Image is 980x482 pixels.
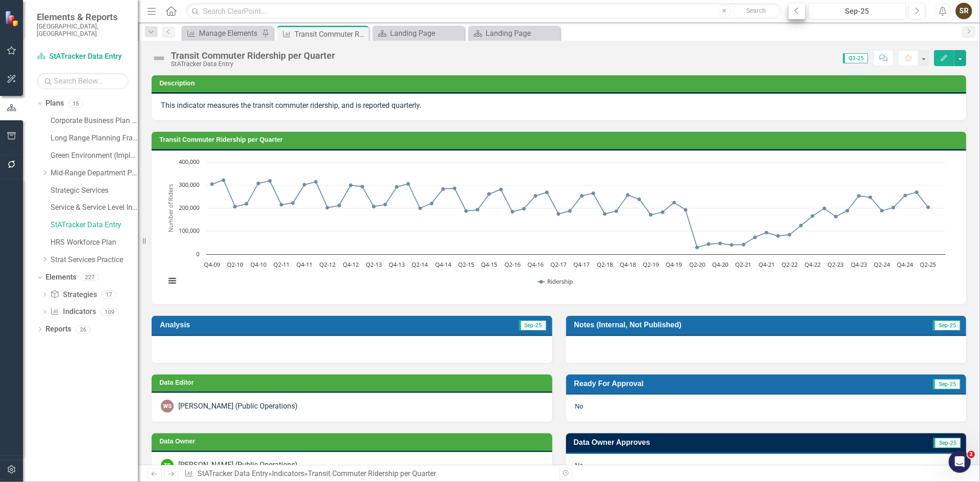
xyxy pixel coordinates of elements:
[765,231,769,235] path: Q4-21, 93,865. Ridership.
[470,28,558,39] a: Landing Page
[250,260,266,269] text: Q4-10
[811,6,903,17] div: Sep-25
[442,187,445,191] path: Q4-14, 282,950. Ridership.
[557,212,561,216] path: Q2-17, 175,044. Ridership.
[51,237,138,248] a: HRS Workforce Plan
[684,208,688,212] path: Q1-20, 192,469. Ridership.
[435,260,452,269] text: Q4-14
[804,260,821,269] text: Q4-22
[171,50,335,61] div: Transit Commuter Ridership per Quarter
[291,201,295,205] path: Q3-11, 222,473. Ridership.
[5,10,21,26] img: ClearPoint Strategy
[45,98,64,109] a: Plans
[314,180,318,184] path: Q1-12, 314,102. Ridership.
[547,277,573,286] text: Ridership
[643,260,659,269] text: Q2-19
[50,290,96,300] a: Strategies
[372,205,376,208] path: Q2-13, 206,886. Ridership.
[184,469,552,479] div: » »
[522,207,526,211] path: Q3-16, 197,246. Ridership.
[161,459,174,472] div: TS
[869,196,872,199] path: Q1-24, 247,306. Ridership.
[892,206,895,209] path: Q3-24, 202,138. Ridership.
[597,260,613,269] text: Q2-18
[592,191,595,195] path: Q1-18, 264,522. Ridership.
[527,260,544,269] text: Q4-16
[37,11,129,22] span: Elements & Reports
[366,260,382,269] text: Q2-13
[37,51,129,62] a: StATracker Data Entry
[574,438,858,447] h3: Data Owner Approves
[956,3,972,19] button: SR
[326,206,329,209] path: Q2-12, 201,871. Ridership.
[707,242,711,246] path: Q3-20, 44,201. Ridership.
[661,210,665,214] path: Q3-19, 182,515. Ridership.
[159,80,962,87] h3: Description
[166,184,175,232] text: Number of Riders
[257,181,261,185] path: Q4-10, 307,573. Ridership.
[51,202,138,213] a: Service & Service Level Inventory
[51,185,138,196] a: Strategic Services
[81,273,99,281] div: 227
[389,260,405,269] text: Q4-13
[161,157,950,295] svg: Interactive chart
[927,205,930,209] path: Q2-25, 203,675. Ridership.
[268,179,272,183] path: Q1-11, 318,398. Ridership.
[159,379,548,386] h3: Data Editor
[51,255,138,265] a: Strat Services Practice
[915,191,919,194] path: Q1-25, 268,796. Ridership.
[343,260,359,269] text: Q4-12
[782,260,798,269] text: Q2-22
[51,168,138,179] a: Mid-Range Department Plans
[719,241,722,245] path: Q4-20, 47,290. Ridership.
[51,133,138,144] a: Long Range Planning Framework
[161,157,957,295] div: Chart. Highcharts interactive chart.
[186,3,782,19] input: Search ClearPoint...
[204,260,220,269] text: Q4-09
[198,469,268,478] a: StATracker Data Entry
[550,260,566,269] text: Q2-17
[828,260,844,269] text: Q2-23
[407,182,410,185] path: Q1-14, 305,166. Ridership.
[504,260,521,269] text: Q2-16
[575,462,583,469] span: No
[857,194,861,198] path: Q4-23, 253,260. Ridership.
[949,451,971,473] iframe: Intercom live chat
[574,320,881,329] h3: Notes (Internal, Not Published)
[933,379,960,389] span: Sep-25
[308,469,436,478] div: Transit Commuter Ridership per Quarter
[412,260,429,269] text: Q2-14
[689,260,705,269] text: Q2-20
[759,260,775,269] text: Q4-21
[580,194,584,198] path: Q4-17, 253,005. Ridership.
[799,224,803,227] path: Q3-22, 124,758. Ridership.
[603,212,607,216] path: Q2-18, 175,126. Ridership.
[199,28,260,39] div: Manage Elements
[575,403,583,410] span: No
[696,246,699,249] path: Q2-20, 29,734. Ridership.
[499,188,503,191] path: Q1-16, 280,941. Ridership.
[419,207,422,210] path: Q2-14, 199,477. Ridership.
[196,250,199,258] text: 0
[666,260,682,269] text: Q4-19
[375,28,462,39] a: Landing Page
[178,460,298,471] div: [PERSON_NAME] (Public Operations)
[395,185,399,189] path: Q4-13, 291,957. Ridership.
[673,201,676,204] path: Q4-19, 224,472. Ridership.
[37,73,129,89] input: Search Below...
[776,234,780,238] path: Q1-22, 79,508. Ridership.
[897,260,914,269] text: Q4-24
[45,324,71,335] a: Reports
[152,51,166,66] img: Not Defined
[933,320,960,331] span: Sep-25
[808,3,906,19] button: Sep-25
[574,379,850,388] h3: Ready For Approval
[746,7,766,14] span: Search
[574,260,590,269] text: Q4-17
[233,205,237,208] path: Q2-10, 206,300. Ridership.
[823,207,827,210] path: Q1-23, 198,935. Ridership.
[384,202,387,206] path: Q3-13, 215,917. Ridership.
[45,272,76,283] a: Elements
[733,5,779,17] button: Search
[465,209,468,213] path: Q2-15, 187,280. Ridership.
